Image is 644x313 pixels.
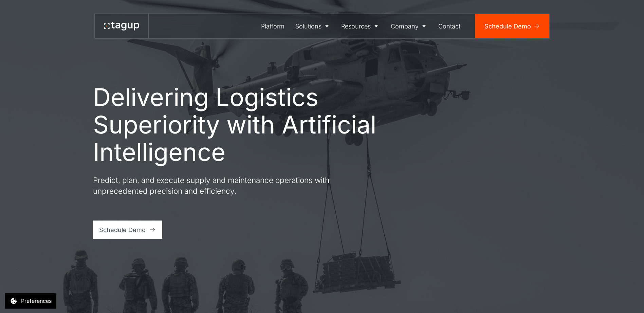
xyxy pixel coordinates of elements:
div: Schedule Demo [99,225,146,234]
h1: Delivering Logistics Superiority with Artificial Intelligence [93,83,378,166]
a: Company [385,14,433,38]
p: Predict, plan, and execute supply and maintenance operations with unprecedented precision and eff... [93,175,337,196]
div: Solutions [295,22,321,31]
div: Preferences [21,297,52,305]
a: Platform [256,14,290,38]
div: Resources [341,22,371,31]
a: Solutions [290,14,336,38]
a: Resources [336,14,386,38]
div: Platform [261,22,284,31]
div: Contact [438,22,460,31]
a: Contact [433,14,466,38]
div: Company [391,22,419,31]
div: Schedule Demo [484,22,531,31]
a: Schedule Demo [93,221,163,239]
a: Schedule Demo [475,14,549,38]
